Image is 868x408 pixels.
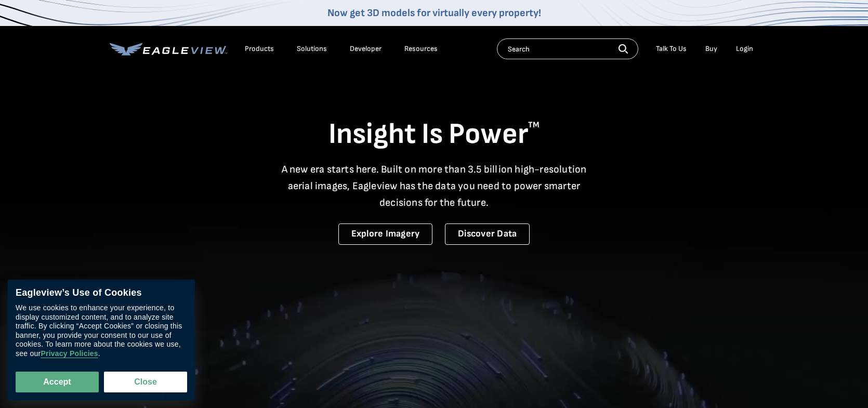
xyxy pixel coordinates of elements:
[736,44,753,54] div: Login
[497,38,638,59] input: Search
[445,223,530,245] a: Discover Data
[16,287,187,299] div: Eagleview’s Use of Cookies
[327,7,541,19] a: Now get 3D models for virtually every property!
[245,44,274,54] div: Products
[656,44,687,54] div: Talk To Us
[16,372,99,392] button: Accept
[350,44,382,54] a: Developer
[528,120,540,130] sup: TM
[275,161,593,211] p: A new era starts here. Built on more than 3.5 billion high-resolution aerial images, Eagleview ha...
[41,350,98,359] a: Privacy Policies
[16,304,187,359] div: We use cookies to enhance your experience, to display customized content, and to analyze site tra...
[338,223,433,245] a: Explore Imagery
[110,116,758,153] h1: Insight Is Power
[297,44,327,54] div: Solutions
[404,44,438,54] div: Resources
[705,44,717,54] a: Buy
[104,372,187,392] button: Close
